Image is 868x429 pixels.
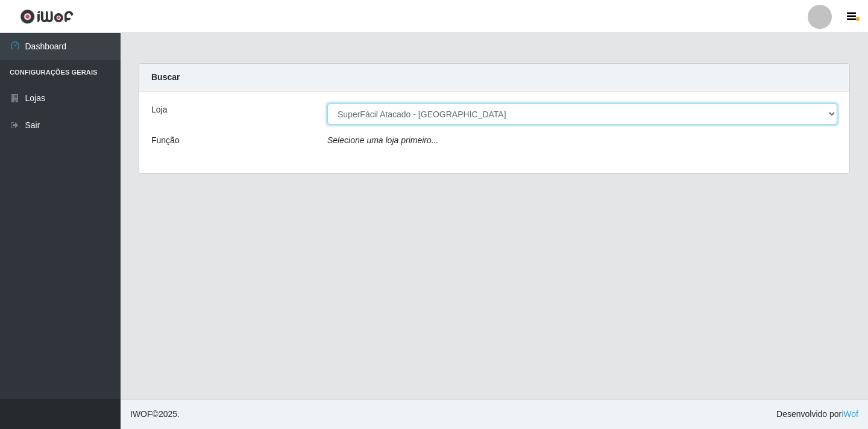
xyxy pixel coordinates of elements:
[327,135,438,145] i: Selecione uma loja primeiro...
[776,408,858,421] span: Desenvolvido por
[130,408,180,421] span: © 2025 .
[841,409,858,419] a: iWof
[20,9,74,24] img: CoreUI Logo
[130,409,153,419] span: IWOF
[151,103,167,116] label: Loja
[151,134,180,147] label: Função
[151,72,180,82] strong: Buscar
